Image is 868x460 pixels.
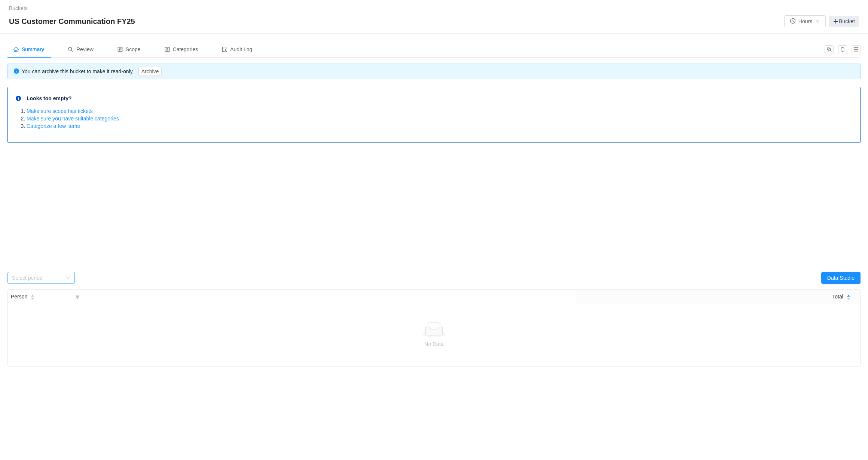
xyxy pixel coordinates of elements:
div: Select period [12,274,62,282]
button: icon: clock-circleHoursicon: down [784,15,826,27]
a: Make sure scope has tickets [27,108,93,114]
span: Scope [117,46,141,52]
i: icon: profile [165,47,170,52]
a: Make sure you have suitable categories [27,116,119,122]
i: icon: caret-down [31,297,35,299]
button: icon: menu [852,45,861,54]
strong: Looks too empty? [27,95,72,101]
i: icon: info-circle [14,68,19,74]
a: Bucket [829,16,859,27]
a: Buckets [9,5,28,11]
button: icon: bell [838,45,847,54]
button: icon: team [825,45,834,54]
div: Sort [846,294,851,299]
span: Total [832,293,843,301]
i: icon: search [68,47,73,52]
i: icon: down [66,276,70,281]
button: Archive [138,67,162,76]
i: icon: caret-down [846,297,850,299]
i: icon: caret-up [31,294,35,296]
p: No Data [14,340,854,348]
span: Review [68,46,94,52]
i: icon: home [13,47,19,52]
span: You can archive this bucket to make it read-only [22,68,162,74]
i: icon: audit [222,47,227,52]
span: Audit Log [222,46,252,52]
i: icon: caret-up [846,294,850,296]
a: Categorize a few items [27,123,80,129]
span: US Customer Communication FY25 [9,15,140,27]
i: icon: filter [72,290,83,304]
span: Categories [165,46,198,52]
span: Person [11,293,27,301]
div: Sort [30,294,35,299]
button: Data Studio [821,272,861,284]
i: icon: control [117,47,123,52]
span: Summary [13,46,44,52]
